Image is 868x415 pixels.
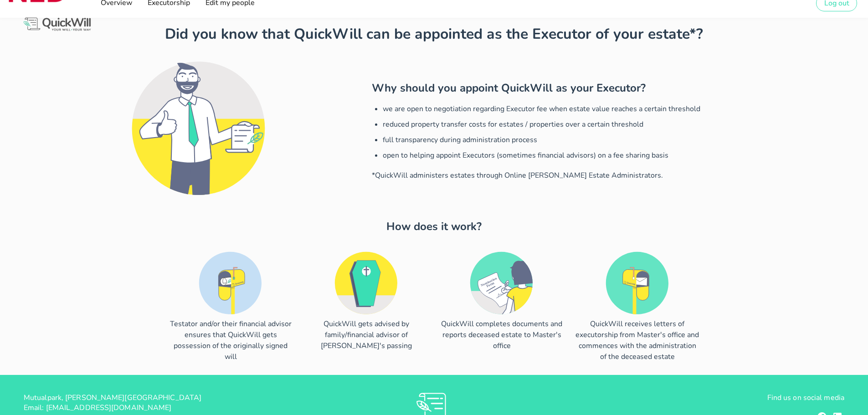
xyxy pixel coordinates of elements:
[383,103,835,114] li: we are open to negotiation regarding Executor fee when estate value reaches a certain threshold
[194,246,267,318] div: possession of will
[33,218,835,235] h2: How does it work?
[24,403,172,413] span: Email: [EMAIL_ADDRESS][DOMAIN_NAME]
[383,134,835,145] li: full transparency during administration process
[383,119,835,130] li: reduced property transfer costs for estates / properties over a certain threshold
[101,23,768,45] h1: Did you know that QuickWill can be appointed as the Executor of your estate*?
[372,170,835,181] p: *QuickWill administers estates through Online [PERSON_NAME] Estate Administrators.
[575,318,699,362] p: QuickWill receives letters of executorship from Master's office and commences with the administra...
[383,150,835,161] li: open to helping appoint Executors (sometimes financial advisors) on a fee sharing basis
[601,246,674,318] div: administration
[465,246,538,318] div: completes documents
[24,393,201,403] span: Mutualpark, [PERSON_NAME][GEOGRAPHIC_DATA]
[439,318,564,351] p: QuickWill completes documents and reports deceased estate to Master's office
[571,393,844,403] p: Find us on social media
[330,246,403,318] div: advised of passing
[372,80,835,96] h2: Why should you appoint QuickWill as your Executor?
[168,318,293,362] p: Testator and/or their financial advisor ensures that QuickWill gets possession of the originally ...
[119,51,274,205] div: Executor
[304,318,428,351] p: QuickWill gets advised by family/financial advisor of [PERSON_NAME]'s passing
[22,16,92,33] img: Logo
